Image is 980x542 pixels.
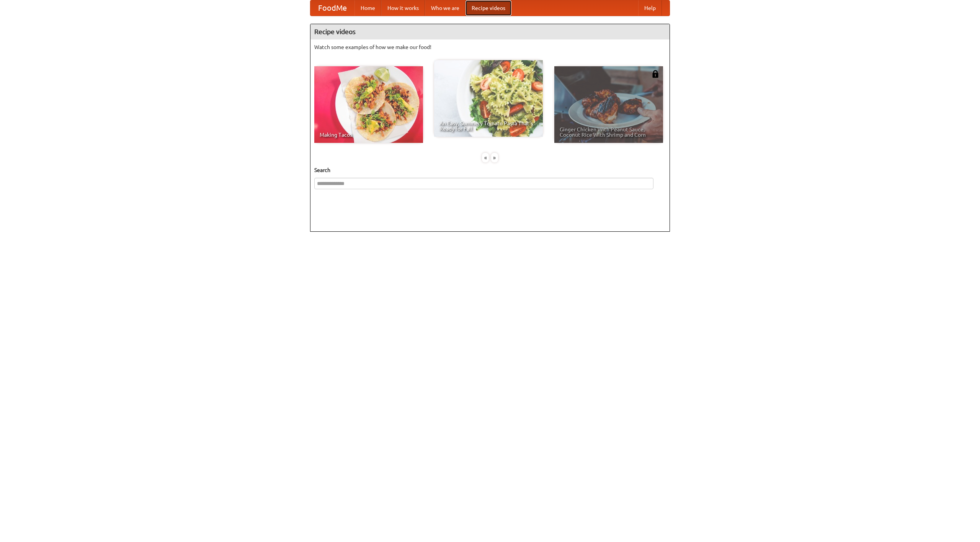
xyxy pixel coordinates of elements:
img: 483408.png [652,70,659,78]
a: Who we are [425,0,465,16]
p: Watch some examples of how we make our food! [314,43,666,51]
span: An Easy, Summery Tomato Pasta That's Ready for Fall [439,121,537,131]
div: « [482,153,489,162]
a: An Easy, Summery Tomato Pasta That's Ready for Fall [434,60,543,137]
div: » [491,153,498,162]
a: FoodMe [310,0,354,16]
a: How it works [381,0,425,16]
h5: Search [314,166,666,174]
h4: Recipe videos [310,24,670,39]
a: Making Tacos [314,66,423,143]
a: Help [638,0,662,16]
a: Home [354,0,381,16]
a: Recipe videos [465,0,511,16]
span: Making Tacos [320,132,418,138]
